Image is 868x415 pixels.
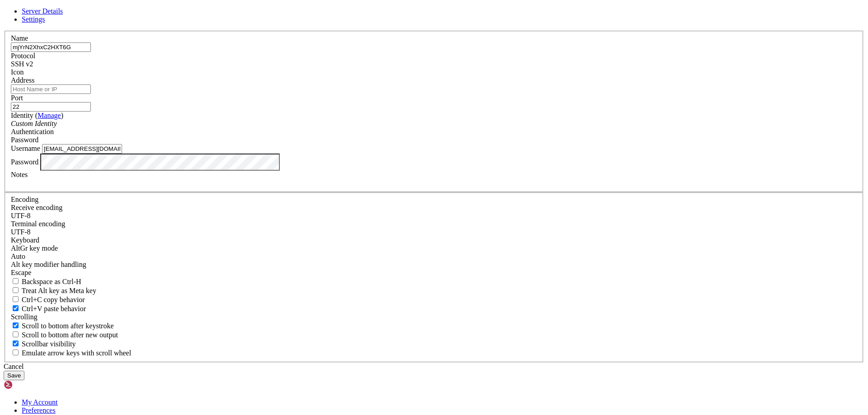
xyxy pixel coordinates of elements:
[22,7,63,15] a: Server Details
[11,322,114,330] label: Whether to scroll to the bottom on any keystroke.
[42,144,122,154] input: Login Username
[11,120,57,127] i: Custom Identity
[22,349,131,357] span: Emulate arrow keys with scroll wheel
[11,236,39,244] label: Keyboard
[4,371,24,380] button: Save
[11,261,86,268] label: Controls how the Alt key is handled. Escape: Send an ESC prefix. 8-Bit: Add 128 to the typed char...
[22,340,76,348] span: Scrollbar visibility
[13,322,19,328] input: Scroll to bottom after keystroke
[11,76,34,84] label: Address
[38,112,61,119] a: Manage
[13,305,19,311] input: Ctrl+V paste behavior
[11,212,857,220] div: UTF-8
[11,244,58,252] label: Set the expected encoding for data received from the host. If the encodings do not match, visual ...
[22,278,81,285] span: Backspace as Ctrl-H
[11,136,38,144] span: Password
[22,287,96,294] span: Treat Alt key as Meta key
[11,204,62,211] label: Set the expected encoding for data received from the host. If the encodings do not match, visual ...
[13,278,19,284] input: Backspace as Ctrl-H
[22,305,86,312] span: Ctrl+V paste behavior
[11,102,91,112] input: Port Number
[11,287,96,294] label: Whether the Alt key acts as a Meta key or as a distinct Alt key.
[11,228,31,236] span: UTF-8
[11,120,857,128] div: Custom Identity
[11,112,63,119] label: Identity
[22,296,85,303] span: Ctrl+C copy behavior
[11,136,857,144] div: Password
[4,380,56,389] img: Shellngn
[11,171,28,178] label: Notes
[11,296,85,303] label: Ctrl-C copies if true, send ^C to host if false. Ctrl-Shift-C sends ^C to host if true, copies if...
[22,322,114,330] span: Scroll to bottom after keystroke
[11,196,38,203] label: Encoding
[11,60,33,68] span: SSH v2
[4,363,864,371] div: Cancel
[11,252,857,261] div: Auto
[22,15,45,23] a: Settings
[11,305,86,312] label: Ctrl+V pastes if true, sends ^V to host if false. Ctrl+Shift+V sends ^V to host if true, pastes i...
[13,331,19,337] input: Scroll to bottom after new output
[13,350,19,355] input: Emulate arrow keys with scroll wheel
[11,34,28,42] label: Name
[11,42,91,52] input: Server Name
[11,158,38,165] label: Password
[11,349,131,357] label: When using the alternative screen buffer, and DECCKM (Application Cursor Keys) is active, mouse w...
[11,269,857,277] div: Escape
[11,128,54,135] label: Authentication
[13,340,19,346] input: Scrollbar visibility
[13,287,19,293] input: Treat Alt key as Meta key
[22,398,58,406] a: My Account
[13,296,19,302] input: Ctrl+C copy behavior
[11,278,81,285] label: If true, the backspace should send BS ('\x08', aka ^H). Otherwise the backspace key should send '...
[11,313,38,321] label: Scrolling
[11,212,31,219] span: UTF-8
[35,112,63,119] span: ( )
[11,331,118,339] label: Scroll to bottom after new output.
[11,60,857,68] div: SSH v2
[11,228,857,236] div: UTF-8
[11,269,31,276] span: Escape
[11,94,23,102] label: Port
[11,252,25,260] span: Auto
[22,331,118,339] span: Scroll to bottom after new output
[11,340,76,348] label: The vertical scrollbar mode.
[11,68,24,76] label: Icon
[11,84,91,94] input: Host Name or IP
[11,145,40,152] label: Username
[11,220,65,228] label: The default terminal encoding. ISO-2022 enables character map translations (like graphics maps). ...
[22,406,56,414] a: Preferences
[11,52,35,60] label: Protocol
